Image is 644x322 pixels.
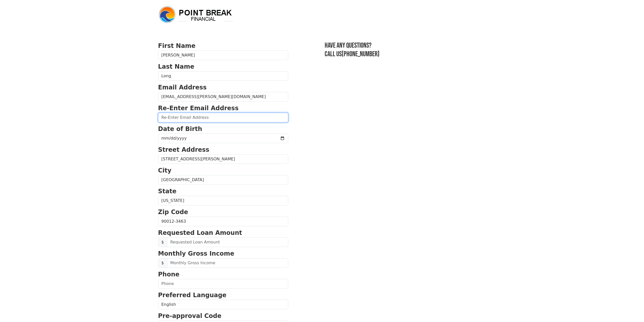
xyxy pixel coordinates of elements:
[158,113,288,122] input: Re-Enter Email Address
[158,271,180,278] strong: Phone
[158,209,188,216] strong: Zip Code
[158,105,239,112] strong: Re-Enter Email Address
[158,6,234,24] img: logo.png
[167,258,288,268] input: Monthly Gross Income
[158,217,288,226] input: Zip Code
[158,63,194,70] strong: Last Name
[158,229,242,236] strong: Requested Loan Amount
[158,237,167,247] span: $
[158,125,202,132] strong: Date of Birth
[158,42,196,49] strong: First Name
[325,41,486,50] h3: Have any questions?
[158,312,222,319] strong: Pre-approval Code
[158,292,226,299] strong: Preferred Language
[167,237,288,247] input: Requested Loan Amount
[158,146,210,153] strong: Street Address
[158,50,288,60] input: First Name
[158,279,288,289] input: Phone
[158,92,288,102] input: Email Address
[342,50,380,58] a: [PHONE_NUMBER]
[158,71,288,81] input: Last Name
[158,188,177,195] strong: State
[158,154,288,164] input: Street Address
[158,249,288,258] p: Monthly Gross Income
[158,167,172,174] strong: City
[325,50,486,59] h3: Call us
[158,175,288,185] input: City
[158,84,207,91] strong: Email Address
[158,258,167,268] span: $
